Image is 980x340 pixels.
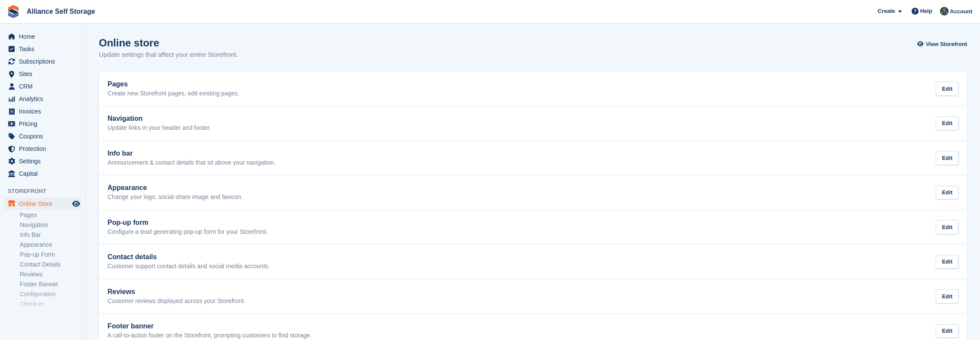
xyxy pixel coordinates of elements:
[108,263,270,270] p: Customer support contact details and social media accounts.
[19,43,71,55] span: Tasks
[99,141,967,175] a: Info bar Announcement & contact details that sit above your navigation. Edit
[926,40,967,49] span: View Storefront
[108,80,240,88] h2: Pages
[878,7,895,15] span: Create
[99,175,967,210] a: Appearance Change your logo, social share image and favicon. Edit
[108,322,312,330] h2: Footer banner
[108,253,270,261] h2: Contact details
[71,199,81,209] a: Preview store
[20,270,81,279] a: Reviews
[20,260,81,269] a: Contact Details
[4,130,81,142] a: menu
[4,68,81,80] a: menu
[20,221,81,229] a: Navigation
[4,80,81,92] a: menu
[108,332,312,340] p: A call-to-action footer on the Storefront, prompting customers to find storage.
[108,219,268,227] h2: Pop-up form
[99,279,967,314] a: Reviews Customer reviews displayed across your Storefront. Edit
[20,241,81,249] a: Appearance
[19,31,71,43] span: Home
[20,280,81,288] a: Footer Banner
[19,55,71,67] span: Subscriptions
[99,106,967,141] a: Navigation Update links in your header and footer. Edit
[99,50,238,60] p: Update settings that affect your entire Storefront.
[108,115,211,123] h2: Navigation
[99,210,967,245] a: Pop-up form Configure a lead generating pop-up form for your Storefront. Edit
[7,5,20,18] img: stora-icon-8386f47178a22dfd0bd8f6a31ec36ba5ce8667c1dd55bd0f319d3a0aa187defe.svg
[936,82,958,96] div: Edit
[20,231,81,239] a: Info Bar
[20,290,81,298] a: Configuration
[950,7,972,16] span: Account
[936,324,958,338] div: Edit
[108,228,268,236] p: Configure a lead generating pop-up form for your Storefront.
[4,155,81,167] a: menu
[4,43,81,55] a: menu
[4,143,81,155] a: menu
[8,187,86,196] span: Storefront
[99,72,967,106] a: Pages Create new Storefront pages, edit existing pages. Edit
[936,186,958,200] div: Edit
[940,7,949,15] img: Romilly Norton
[108,159,276,167] p: Announcement & contact details that sit above your navigation.
[4,118,81,130] a: menu
[4,198,81,210] a: menu
[99,37,238,49] h1: Online store
[19,105,71,117] span: Invoices
[108,297,246,305] p: Customer reviews displayed across your Storefront.
[19,118,71,130] span: Pricing
[19,80,71,92] span: CRM
[4,55,81,67] a: menu
[4,105,81,117] a: menu
[4,93,81,105] a: menu
[19,143,71,155] span: Protection
[920,7,932,15] span: Help
[19,93,71,105] span: Analytics
[20,251,81,259] a: Pop-up Form
[20,211,81,219] a: Pages
[108,184,243,192] h2: Appearance
[108,124,211,132] p: Update links in your header and footer.
[4,31,81,43] a: menu
[19,155,71,167] span: Settings
[936,255,958,269] div: Edit
[19,168,71,180] span: Capital
[19,198,71,210] span: Online Store
[919,37,967,51] a: View Storefront
[20,300,81,308] a: Check-in
[936,151,958,165] div: Edit
[19,130,71,142] span: Coupons
[108,90,240,98] p: Create new Storefront pages, edit existing pages.
[936,289,958,303] div: Edit
[936,116,958,131] div: Edit
[108,150,276,157] h2: Info bar
[99,245,967,279] a: Contact details Customer support contact details and social media accounts. Edit
[4,168,81,180] a: menu
[936,220,958,234] div: Edit
[19,68,71,80] span: Sites
[108,288,246,296] h2: Reviews
[23,4,98,18] a: Alliance Self Storage
[108,193,243,201] p: Change your logo, social share image and favicon.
